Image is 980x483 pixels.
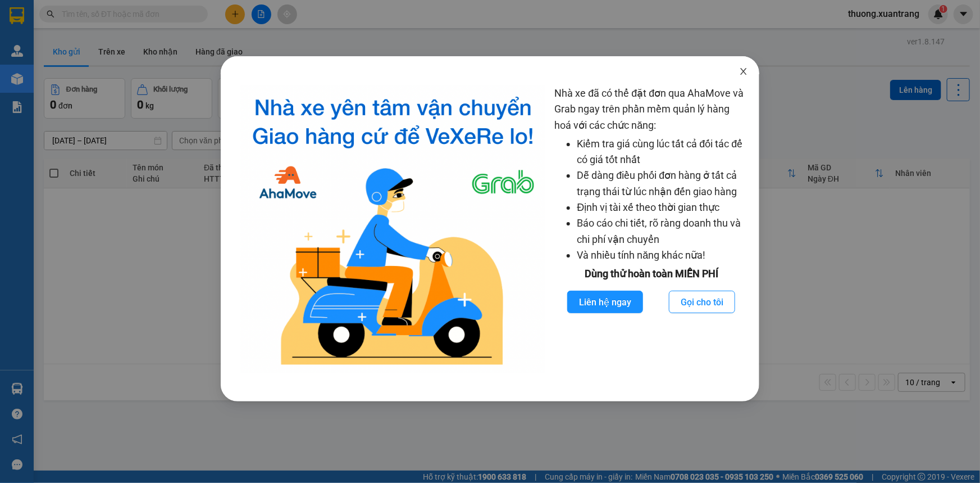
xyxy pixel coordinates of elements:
[739,67,748,76] span: close
[579,295,631,309] span: Liên hệ ngay
[554,266,748,282] div: Dùng thử hoàn toàn MIỄN PHÍ
[567,291,643,313] button: Liên hệ ngay
[554,85,748,373] div: Nhà xe đã có thể đặt đơn qua AhaMove và Grab ngay trên phần mềm quản lý hàng hoá với các chức năng:
[681,295,723,309] span: Gọi cho tôi
[577,200,748,215] li: Định vị tài xế theo thời gian thực
[577,136,748,168] li: Kiểm tra giá cùng lúc tất cả đối tác để có giá tốt nhất
[241,85,546,373] img: logo
[577,247,748,263] li: Và nhiều tính năng khác nữa!
[669,291,735,313] button: Gọi cho tôi
[577,215,748,247] li: Báo cáo chi tiết, rõ ràng doanh thu và chi phí vận chuyển
[577,168,748,200] li: Dễ dàng điều phối đơn hàng ở tất cả trạng thái từ lúc nhận đến giao hàng
[728,56,759,88] button: Close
